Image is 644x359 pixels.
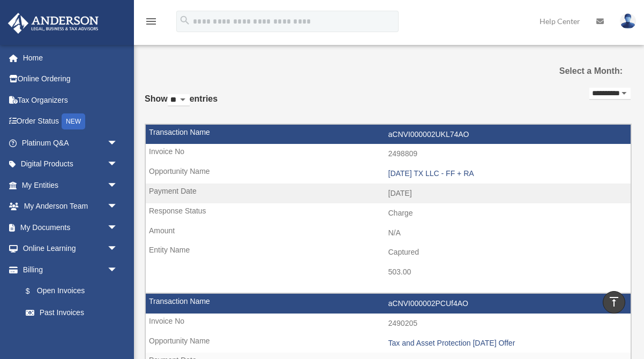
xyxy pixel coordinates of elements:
[107,238,129,260] span: arrow_drop_down
[8,47,134,68] a: Home
[146,262,631,282] td: 503.00
[62,113,85,129] div: NEW
[8,238,134,259] a: Online Learningarrow_drop_down
[146,242,631,263] td: Captured
[558,64,623,79] label: Select a Month:
[388,169,626,178] div: [DATE] TX LLC - FF + RA
[107,132,129,154] span: arrow_drop_down
[145,91,218,117] label: Show entries
[8,196,134,217] a: My Anderson Teamarrow_drop_down
[107,196,129,218] span: arrow_drop_down
[8,132,134,154] a: Platinum Q&Aarrow_drop_down
[620,13,636,29] img: User Pic
[8,111,134,133] a: Order StatusNEW
[146,203,631,224] td: Charge
[8,89,134,111] a: Tax Organizers
[8,174,134,196] a: My Entitiesarrow_drop_down
[608,295,620,308] i: vertical_align_top
[8,68,134,90] a: Online Ordering
[146,125,631,145] td: aCNVI000002UKL74AO
[15,302,129,323] a: Past Invoices
[146,184,631,204] td: [DATE]
[168,94,190,106] select: Showentries
[8,154,134,175] a: Digital Productsarrow_drop_down
[146,144,631,164] td: 2498809
[107,217,129,239] span: arrow_drop_down
[15,323,134,345] a: Manage Payments
[146,223,631,243] td: N/A
[15,280,134,302] a: $Open Invoices
[5,13,102,34] img: Anderson Advisors Platinum Portal
[107,154,129,175] span: arrow_drop_down
[32,285,37,298] span: $
[145,19,158,28] a: menu
[146,294,631,314] td: aCNVI000002PCUf4AO
[107,259,129,281] span: arrow_drop_down
[8,259,134,280] a: Billingarrow_drop_down
[388,339,626,348] div: Tax and Asset Protection [DATE] Offer
[145,15,158,28] i: menu
[107,174,129,196] span: arrow_drop_down
[8,217,134,238] a: My Documentsarrow_drop_down
[603,291,625,314] a: vertical_align_top
[179,14,191,26] i: search
[146,314,631,334] td: 2490205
